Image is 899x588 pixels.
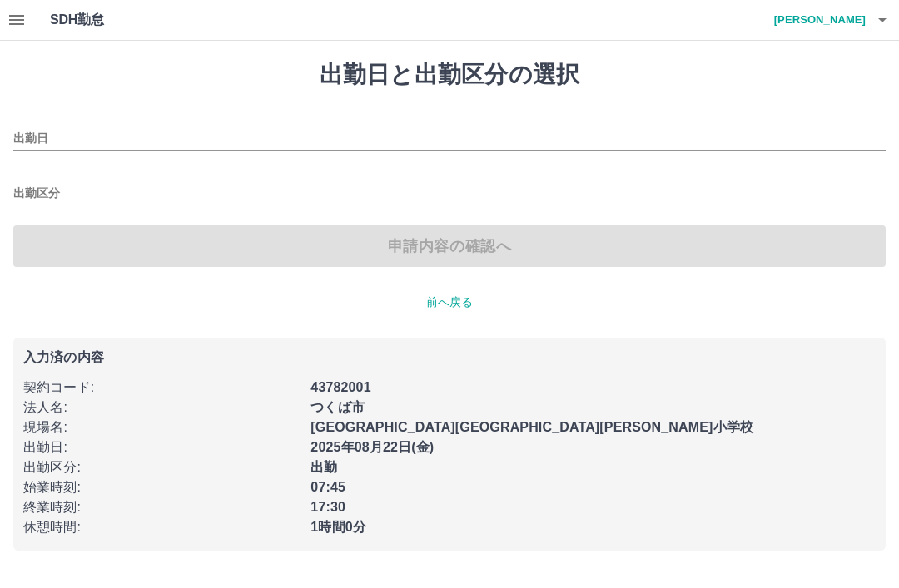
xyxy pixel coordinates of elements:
[310,400,365,414] b: つくば市
[310,380,370,394] b: 43782001
[310,480,345,494] b: 07:45
[310,440,434,454] b: 2025年08月22日(金)
[310,520,366,534] b: 1時間0分
[23,418,300,437] p: 現場名 :
[23,351,876,364] p: 入力済の内容
[310,460,337,474] b: 出勤
[310,500,345,514] b: 17:30
[23,437,300,457] p: 出勤日 :
[23,477,300,497] p: 始業時刻 :
[23,497,300,517] p: 終業時刻 :
[13,294,886,311] p: 前へ戻る
[23,378,300,398] p: 契約コード :
[23,457,300,477] p: 出勤区分 :
[23,517,300,537] p: 休憩時間 :
[310,420,753,434] b: [GEOGRAPHIC_DATA][GEOGRAPHIC_DATA][PERSON_NAME]小学校
[13,61,886,89] h1: 出勤日と出勤区分の選択
[23,398,300,418] p: 法人名 :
